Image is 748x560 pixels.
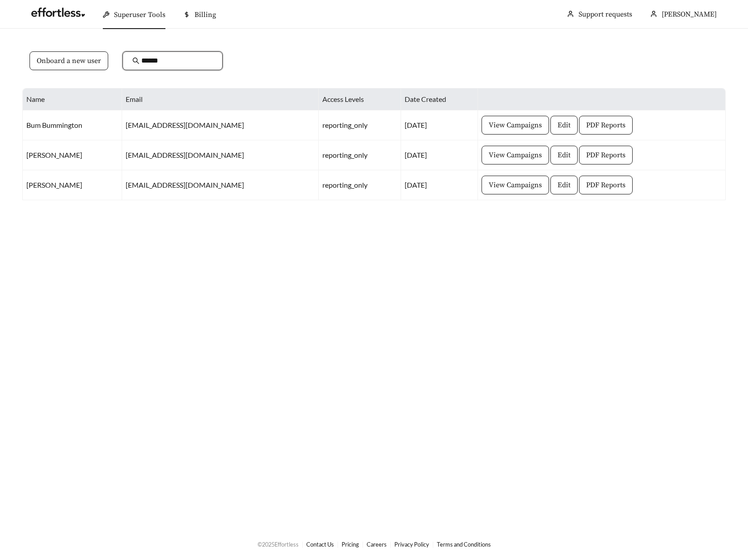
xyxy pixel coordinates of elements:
a: Edit [550,180,578,189]
span: PDF Reports [586,180,625,190]
span: PDF Reports [586,120,625,131]
button: Edit [550,116,578,135]
td: [EMAIL_ADDRESS][DOMAIN_NAME] [122,170,319,200]
a: Careers [367,541,387,548]
a: Edit [550,150,578,159]
td: reporting_only [319,140,401,170]
td: [EMAIL_ADDRESS][DOMAIN_NAME] [122,110,319,140]
a: View Campaigns [482,180,549,189]
th: Date Created [401,88,478,110]
td: [DATE] [401,170,478,200]
span: © 2025 Effortless [258,541,299,548]
a: Support requests [579,10,632,19]
th: Name [23,88,122,110]
span: Onboard a new user [37,55,101,66]
td: [PERSON_NAME] [23,170,122,200]
span: Billing [194,10,216,19]
button: PDF Reports [579,146,633,164]
button: PDF Reports [579,176,633,194]
th: Email [122,88,319,110]
button: Edit [550,146,578,164]
button: View Campaigns [482,116,549,135]
button: PDF Reports [579,116,633,135]
a: Contact Us [306,541,334,548]
span: Edit [558,180,571,190]
button: Onboard a new user [30,51,108,70]
span: View Campaigns [489,120,542,131]
a: Terms and Conditions [437,541,491,548]
td: reporting_only [319,110,401,140]
span: Edit [558,150,571,160]
button: Edit [550,176,578,194]
span: search [132,57,139,64]
a: View Campaigns [482,120,549,129]
span: Edit [558,120,571,131]
td: [EMAIL_ADDRESS][DOMAIN_NAME] [122,140,319,170]
th: Access Levels [319,88,401,110]
span: Superuser Tools [114,10,165,19]
a: Pricing [342,541,359,548]
button: View Campaigns [482,176,549,194]
a: View Campaigns [482,150,549,159]
a: Privacy Policy [394,541,429,548]
span: View Campaigns [489,150,542,160]
button: View Campaigns [482,146,549,164]
td: [DATE] [401,110,478,140]
span: [PERSON_NAME] [662,10,717,19]
td: reporting_only [319,170,401,200]
td: Bum Bummington [23,110,122,140]
td: [DATE] [401,140,478,170]
span: View Campaigns [489,180,542,190]
a: Edit [550,120,578,129]
span: PDF Reports [586,150,625,160]
td: [PERSON_NAME] [23,140,122,170]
